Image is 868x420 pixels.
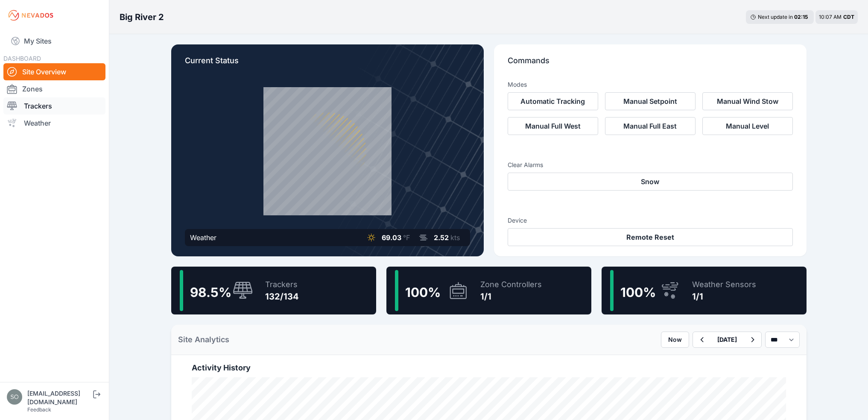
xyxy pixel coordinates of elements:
h3: Device [508,216,793,225]
div: Weather Sensors [692,279,756,291]
span: 10:07 AM [819,14,842,20]
button: Manual Level [702,117,793,135]
h2: Site Analytics [178,334,229,346]
span: 100 % [405,285,441,300]
button: Manual Full West [508,117,598,135]
h3: Big River 2 [120,11,164,23]
div: Zone Controllers [480,279,542,291]
img: solvocc@solvenergy.com [7,389,22,405]
button: [DATE] [710,332,744,347]
a: Feedback [27,406,51,413]
a: Trackers [3,97,105,115]
button: Now [661,332,689,348]
span: 100 % [620,285,656,300]
a: My Sites [3,31,105,51]
img: Nevados [7,9,55,22]
div: 132/134 [265,291,299,303]
button: Remote Reset [508,228,793,246]
a: 98.5%Trackers132/134 [171,267,376,314]
a: 100%Weather Sensors1/1 [602,267,807,314]
span: CDT [843,14,854,20]
div: Weather [190,232,216,243]
span: °F [403,233,410,242]
h3: Modes [508,80,527,89]
span: kts [450,233,460,242]
button: Snow [508,173,793,191]
button: Automatic Tracking [508,92,598,110]
span: 2.52 [434,233,449,242]
button: Manual Wind Stow [702,92,793,110]
div: 1/1 [692,291,756,303]
span: Next update in [758,14,793,20]
a: Site Overview [3,63,105,80]
p: Current Status [185,55,470,73]
a: Weather [3,115,105,132]
div: 02 : 15 [794,14,810,21]
div: Trackers [265,279,299,291]
p: Commands [508,55,793,73]
button: Manual Full East [605,117,696,135]
nav: Breadcrumb [120,6,164,28]
button: Manual Setpoint [605,92,696,110]
div: [EMAIL_ADDRESS][DOMAIN_NAME] [27,389,91,406]
div: 1/1 [480,291,542,303]
span: DASHBOARD [3,55,41,62]
h2: Activity History [192,362,786,374]
a: 100%Zone Controllers1/1 [386,267,591,314]
span: 98.5 % [190,285,231,300]
h3: Clear Alarms [508,161,793,169]
a: Zones [3,80,105,97]
span: 69.03 [382,233,401,242]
